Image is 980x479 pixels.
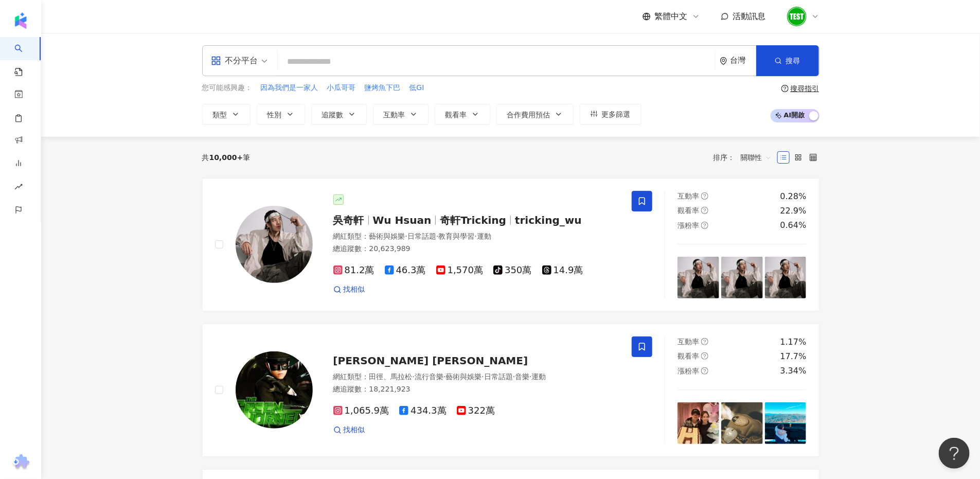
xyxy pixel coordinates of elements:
span: 流行音樂 [415,372,443,381]
div: 共 筆 [202,153,251,162]
span: 1,570萬 [436,265,484,276]
button: 因為我們是一家人 [260,82,319,94]
img: post-image [721,257,763,298]
span: 小瓜哥哥 [327,83,356,93]
span: 觀看率 [446,111,467,119]
span: 藝術與娛樂 [369,232,405,240]
iframe: Help Scout Beacon - Open [939,438,970,469]
img: post-image [721,402,763,444]
span: 搜尋 [786,57,800,65]
img: KOL Avatar [236,351,313,429]
div: 總追蹤數 ： 18,221,923 [333,384,620,395]
span: 1,065.9萬 [333,405,389,416]
span: tricking_wu [515,214,582,226]
img: unnamed.png [787,7,807,26]
span: 日常話題 [407,232,436,240]
span: 運動 [532,372,546,381]
img: post-image [765,402,807,444]
span: 找相似 [344,285,365,295]
span: question-circle [701,367,708,375]
span: · [529,372,531,381]
span: · [436,232,438,240]
a: KOL Avatar[PERSON_NAME] [PERSON_NAME]網紅類型：田徑、馬拉松·流行音樂·藝術與娛樂·日常話題·音樂·運動總追蹤數：18,221,9231,065.9萬434.... [202,324,819,457]
div: 3.34% [780,365,807,377]
span: [PERSON_NAME] [PERSON_NAME] [333,354,528,367]
img: post-image [765,257,807,298]
img: post-image [678,257,719,298]
span: 藝術與娛樂 [446,372,482,381]
button: 搜尋 [756,45,819,76]
span: question-circle [701,192,708,200]
span: 14.9萬 [542,265,583,276]
button: 互動率 [373,104,429,125]
a: 找相似 [333,285,365,295]
div: 排序： [714,149,777,166]
span: question-circle [781,85,789,92]
button: 鹽烤魚下巴 [364,82,401,94]
span: 您可能感興趣： [202,83,253,93]
span: · [482,372,484,381]
span: 漲粉率 [678,221,699,229]
div: 1.17% [780,336,807,348]
span: 46.3萬 [385,265,426,276]
div: 總追蹤數 ： 20,623,989 [333,244,620,254]
button: 更多篩選 [580,104,642,125]
span: 互動率 [678,192,699,200]
img: chrome extension [11,454,31,471]
a: KOL Avatar吳奇軒Wu Hsuan奇軒Trickingtricking_wu網紅類型：藝術與娛樂·日常話題·教育與學習·運動總追蹤數：20,623,98981.2萬46.3萬1,570萬... [202,178,819,311]
span: 關聯性 [741,149,772,166]
div: 不分平台 [211,52,258,69]
span: appstore [211,56,221,66]
span: question-circle [701,352,708,360]
span: 因為我們是一家人 [261,83,318,93]
button: 追蹤數 [311,104,367,125]
span: 運動 [477,232,491,240]
span: environment [720,57,727,65]
span: · [513,372,515,381]
span: 性別 [268,111,282,119]
a: search [14,37,35,77]
span: 音樂 [515,372,529,381]
span: 類型 [213,111,227,119]
button: 觀看率 [435,104,490,125]
span: 觀看率 [678,352,699,360]
span: 81.2萬 [333,265,375,276]
span: question-circle [701,338,708,345]
span: 田徑、馬拉松 [369,372,413,381]
span: 10,000+ [209,153,243,162]
span: · [413,372,415,381]
div: 搜尋指引 [791,84,819,93]
img: post-image [678,402,719,444]
button: 合作費用預估 [496,104,574,125]
span: 繁體中文 [655,11,688,22]
span: 合作費用預估 [507,111,550,119]
div: 17.7% [780,351,807,362]
button: 小瓜哥哥 [327,82,357,94]
a: 找相似 [333,425,365,435]
span: 互動率 [384,111,405,119]
div: 0.28% [780,191,807,202]
div: 22.9% [780,205,807,217]
span: · [405,232,407,240]
button: 性別 [257,104,305,125]
span: 吳奇軒 [333,214,364,226]
span: 日常話題 [484,372,513,381]
span: 350萬 [493,265,531,276]
span: 教育與學習 [438,232,474,240]
span: 追蹤數 [322,111,344,119]
span: rise [14,176,23,200]
span: 活動訊息 [733,11,766,21]
span: 322萬 [457,405,495,416]
span: 互動率 [678,338,699,346]
span: 434.3萬 [399,405,447,416]
span: question-circle [701,207,708,214]
span: Wu Hsuan [373,214,432,226]
span: question-circle [701,222,708,229]
img: KOL Avatar [236,206,313,283]
span: · [474,232,476,240]
span: 鹽烤魚下巴 [365,83,401,93]
div: 0.64% [780,220,807,231]
img: logo icon [12,12,29,29]
span: 觀看率 [678,206,699,215]
span: · [443,372,446,381]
